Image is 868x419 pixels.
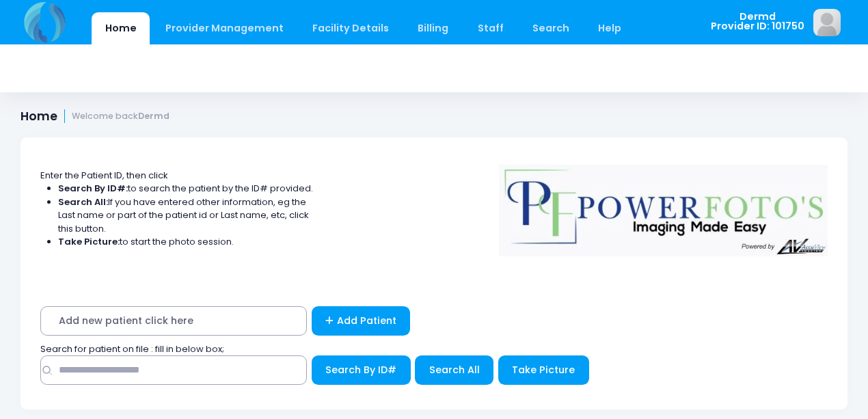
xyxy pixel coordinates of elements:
[312,306,411,336] a: Add Patient
[464,12,517,44] a: Staff
[519,12,582,44] a: Search
[21,109,169,124] h1: Home
[72,111,169,122] small: Welcome back
[711,12,804,31] span: Dermd Provider ID: 101750
[58,195,314,236] li: If you have entered other information, eg the Last name or part of the patient id or Last name, e...
[152,12,297,44] a: Provider Management
[58,235,120,248] strong: Take Picture:
[92,12,150,44] a: Home
[813,9,841,36] img: image
[58,195,108,208] strong: Search All:
[138,110,169,122] strong: Dermd
[58,182,314,195] li: to search the patient by the ID# provided.
[58,235,314,249] li: to start the photo session.
[405,12,462,44] a: Billing
[312,355,411,385] button: Search By ID#
[299,12,403,44] a: Facility Details
[493,155,835,256] img: Logo
[429,363,480,377] span: Search All
[40,169,168,182] span: Enter the Patient ID, then click
[58,182,128,195] strong: Search By ID#:
[415,355,493,385] button: Search All
[40,342,224,355] span: Search for patient on file : fill in below box;
[498,355,589,385] button: Take Picture
[512,363,575,377] span: Take Picture
[585,12,635,44] a: Help
[40,306,307,336] span: Add new patient click here
[325,363,396,377] span: Search By ID#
